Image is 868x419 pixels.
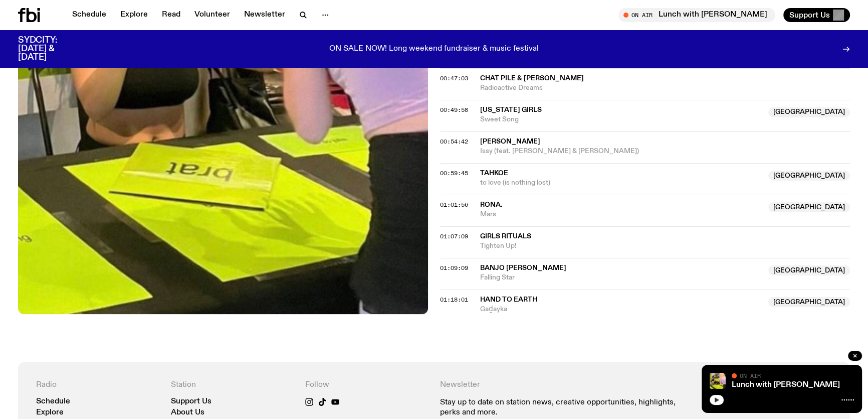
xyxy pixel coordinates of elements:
[440,201,468,209] span: 01:01:56
[171,398,211,405] a: Support Us
[238,8,291,22] a: Newsletter
[440,106,468,114] span: 00:49:58
[768,107,850,117] span: [GEOGRAPHIC_DATA]
[480,75,584,82] span: Chat Pile & [PERSON_NAME]
[36,380,159,390] h4: Radio
[36,409,64,416] a: Explore
[480,115,762,124] span: Sweet Song
[480,305,762,314] span: Gaḏayka
[618,8,775,22] button: On AirLunch with [PERSON_NAME]
[480,241,850,251] span: Tighten Up!
[305,380,428,390] h4: Follow
[156,8,186,22] a: Read
[480,273,762,283] span: Falling Star
[36,398,70,405] a: Schedule
[740,372,761,379] span: On Air
[480,201,503,208] span: RONA.
[440,137,468,146] span: 00:54:42
[171,409,204,416] a: About Us
[768,202,850,212] span: [GEOGRAPHIC_DATA]
[440,398,697,417] p: Stay up to date on station news, creative opportunities, highlights, perks and more.
[480,264,566,271] span: Banjo [PERSON_NAME]
[171,380,294,390] h4: Station
[480,178,762,188] span: to love (is nothing lost)
[66,8,112,22] a: Schedule
[768,265,850,275] span: [GEOGRAPHIC_DATA]
[329,45,539,54] p: ON SALE NOW! Long weekend fundraiser & music festival
[114,8,154,22] a: Explore
[440,232,468,240] span: 01:07:09
[480,147,850,156] span: Issy (feat. [PERSON_NAME] & [PERSON_NAME])
[440,264,468,272] span: 01:09:09
[732,381,840,389] a: Lunch with [PERSON_NAME]
[440,296,468,304] span: 01:18:01
[188,8,236,22] a: Volunteer
[768,297,850,307] span: [GEOGRAPHIC_DATA]
[18,36,82,62] h3: SYDCITY: [DATE] & [DATE]
[783,8,850,22] button: Support Us
[440,380,697,390] h4: Newsletter
[480,170,508,177] span: Tahkoe
[480,83,850,93] span: Radioactive Dreams
[480,106,542,113] span: [US_STATE] Girls
[480,138,540,145] span: [PERSON_NAME]
[480,296,537,303] span: Hand To Earth
[480,233,531,240] span: Girls Rituals
[789,11,830,20] span: Support Us
[768,171,850,181] span: [GEOGRAPHIC_DATA]
[440,169,468,177] span: 00:59:45
[440,74,468,82] span: 00:47:03
[480,210,762,219] span: Mars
